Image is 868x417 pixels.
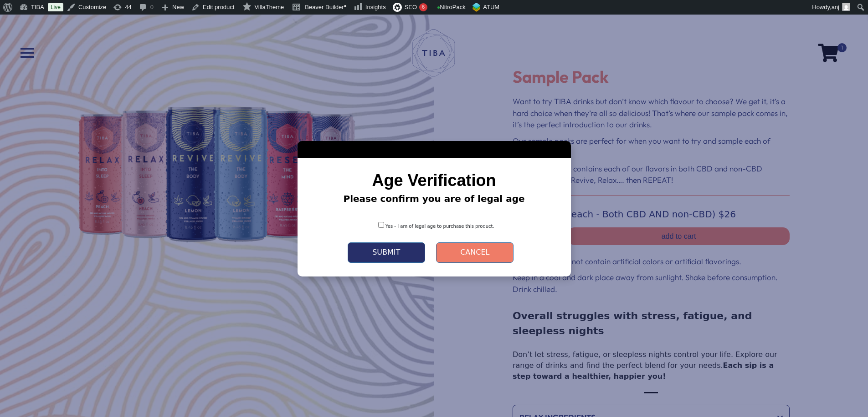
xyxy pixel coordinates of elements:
a: Live [48,3,63,11]
button: Cancel [436,242,514,263]
a: Cancel [429,242,520,263]
span: anj [832,4,839,10]
span: Yes - I am of legal age to purchase this product. [385,224,494,229]
h2: Age Verification [311,171,557,190]
img: ATUM [473,2,481,12]
div: 6 [419,3,427,11]
span: SEO [405,4,417,10]
span: • [344,2,347,11]
p: Please confirm you are of legal age [311,192,557,206]
button: Submit [348,242,425,263]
